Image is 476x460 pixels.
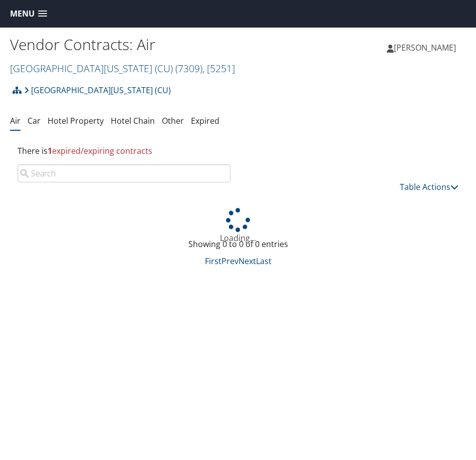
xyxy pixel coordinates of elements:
a: Air [10,115,21,126]
a: Hotel Property [48,115,104,126]
a: [GEOGRAPHIC_DATA][US_STATE] (CU) [24,80,171,100]
span: Menu [10,9,35,19]
a: Next [239,256,256,267]
a: Last [256,256,272,267]
a: Table Actions [400,181,458,192]
a: Expired [191,115,219,126]
span: , [ 5251 ] [202,62,235,75]
div: Showing 0 to 0 of 0 entries [18,238,458,255]
a: [GEOGRAPHIC_DATA][US_STATE] (CU) [10,62,235,75]
a: Other [162,115,184,126]
a: Menu [5,6,52,22]
input: Search [18,164,230,182]
strong: 1 [48,145,52,156]
span: ( 7309 ) [175,62,202,75]
span: [PERSON_NAME] [394,42,456,53]
a: [PERSON_NAME] [387,33,466,63]
h1: Vendor Contracts: Air [10,34,238,55]
a: Car [28,115,41,126]
div: Loading... [10,208,466,244]
a: First [205,256,221,267]
div: There is [10,137,466,164]
a: Prev [221,256,239,267]
a: Hotel Chain [111,115,155,126]
span: expired/expiring contracts [48,145,152,156]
